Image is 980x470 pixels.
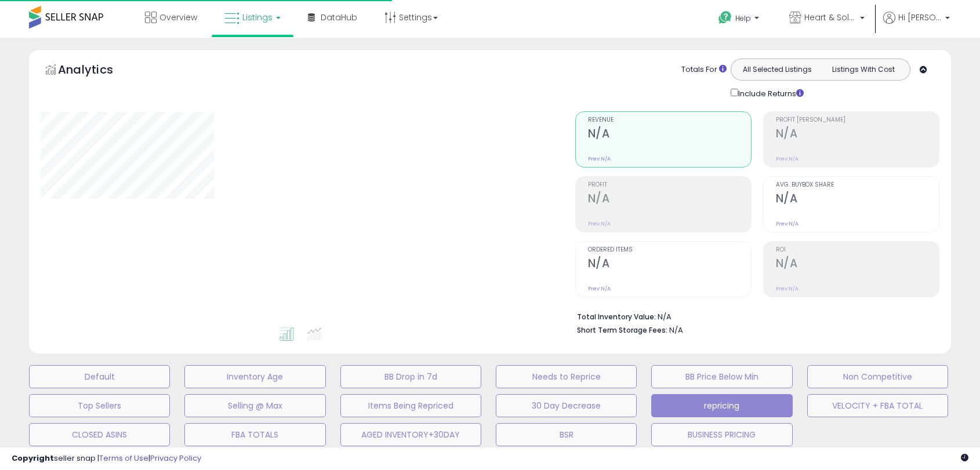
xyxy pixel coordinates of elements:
[776,192,939,207] h2: N/A
[776,117,939,123] span: Profit [PERSON_NAME]
[883,12,950,38] a: Hi [PERSON_NAME]
[12,453,201,464] div: seller snap | |
[776,182,939,188] span: Avg. Buybox Share
[29,423,170,446] button: CLOSED ASINS
[588,285,611,292] small: Prev: N/A
[12,453,54,464] strong: Copyright
[651,423,792,446] button: BUSINESS PRICING
[776,247,939,253] span: ROI
[496,394,637,417] button: 30 Day Decrease
[776,155,798,162] small: Prev: N/A
[588,257,751,272] h2: N/A
[776,220,798,227] small: Prev: N/A
[29,394,170,417] button: Top Sellers
[577,309,931,323] li: N/A
[651,394,792,417] button: repricing
[804,12,856,23] span: Heart & Sole Trading
[340,394,481,417] button: Items Being Repriced
[588,247,751,253] span: Ordered Items
[577,312,656,322] b: Total Inventory Value:
[340,423,481,446] button: AGED INVENTORY+30DAY
[776,127,939,143] h2: N/A
[588,117,751,123] span: Revenue
[496,365,637,388] button: Needs to Reprice
[718,10,732,25] i: Get Help
[29,365,170,388] button: Default
[722,86,818,100] div: Include Returns
[735,13,751,23] span: Help
[734,62,821,77] button: All Selected Listings
[776,285,798,292] small: Prev: N/A
[681,64,727,75] div: Totals For
[496,423,637,446] button: BSR
[577,325,667,335] b: Short Term Storage Fees:
[588,155,611,162] small: Prev: N/A
[184,365,325,388] button: Inventory Age
[242,12,273,23] span: Listings
[184,394,325,417] button: Selling @ Max
[588,220,611,227] small: Prev: N/A
[651,365,792,388] button: BB Price Below Min
[340,365,481,388] button: BB Drop in 7d
[820,62,906,77] button: Listings With Cost
[159,12,197,23] span: Overview
[669,325,683,336] span: N/A
[588,182,751,188] span: Profit
[321,12,357,23] span: DataHub
[807,365,948,388] button: Non Competitive
[184,423,325,446] button: FBA TOTALS
[58,61,136,81] h5: Analytics
[807,394,948,417] button: VELOCITY + FBA TOTAL
[776,257,939,272] h2: N/A
[898,12,942,23] span: Hi [PERSON_NAME]
[588,192,751,207] h2: N/A
[588,127,751,143] h2: N/A
[709,2,771,38] a: Help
